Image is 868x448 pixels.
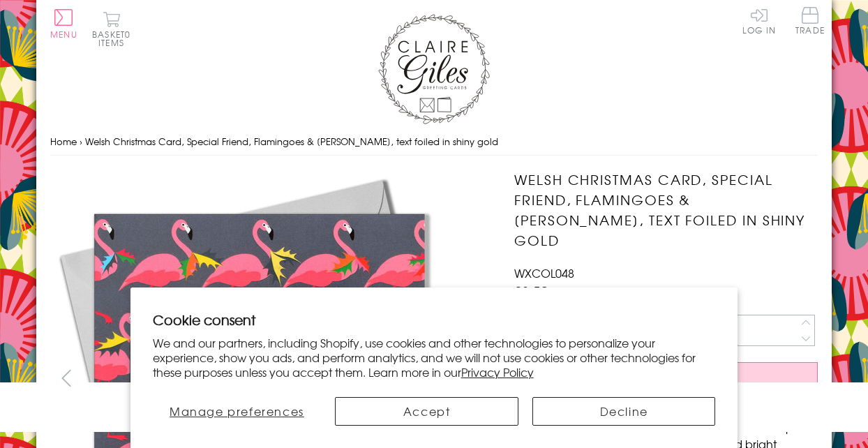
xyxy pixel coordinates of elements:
span: Welsh Christmas Card, Special Friend, Flamingoes & [PERSON_NAME], text foiled in shiny gold [85,135,498,148]
a: Log In [742,7,776,34]
a: Home [50,135,77,148]
span: WXCOL048 [514,264,574,281]
button: Decline [532,397,716,426]
h1: Welsh Christmas Card, Special Friend, Flamingoes & [PERSON_NAME], text foiled in shiny gold [514,170,818,250]
button: Basket0 items [92,11,130,47]
span: › [80,135,82,148]
span: Menu [50,28,77,40]
a: Trade [795,7,825,37]
span: £3.50 [514,281,548,301]
button: Menu [50,9,77,38]
span: Manage preferences [170,403,304,419]
span: Trade [795,7,825,34]
h2: Cookie consent [153,310,716,329]
a: Privacy Policy [461,364,534,380]
span: 0 items [98,28,130,49]
button: prev [50,362,82,394]
nav: breadcrumbs [50,128,818,156]
button: Manage preferences [153,397,322,426]
button: Accept [335,397,518,426]
p: We and our partners, including Shopify, use cookies and other technologies to personalize your ex... [153,336,716,379]
img: Claire Giles Greetings Cards [378,14,490,124]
